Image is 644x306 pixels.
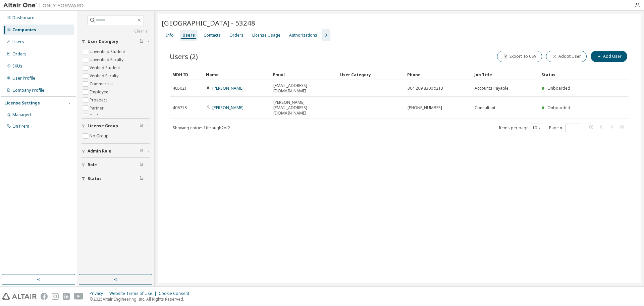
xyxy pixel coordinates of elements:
div: Companies [12,27,36,33]
button: Adopt User [546,51,587,62]
label: Unverified Faculty [90,56,125,64]
div: Privacy [90,291,109,296]
span: Role [88,162,97,168]
span: License Group [88,123,118,129]
span: Consultant [475,105,495,111]
span: 304.269.8300 x213 [408,86,443,91]
label: Verified Student [90,64,121,72]
div: Company Profile [12,88,44,93]
label: Employee [90,88,110,96]
img: Altair One [3,2,87,9]
span: Accounts Payable [475,86,508,91]
label: Trial [90,112,99,120]
div: MDH ID [172,69,201,80]
div: Orders [229,33,244,38]
div: Managed [12,112,31,118]
div: User Profile [12,76,35,81]
a: [PERSON_NAME] [212,85,244,91]
div: SKUs [12,63,22,69]
img: linkedin.svg [63,293,70,300]
span: Clear filter [140,148,144,154]
button: 10 [532,125,541,131]
span: User Category [88,39,118,44]
span: 406718 [173,105,187,111]
span: Onboarded [547,85,570,91]
label: Prospect [90,96,108,104]
img: youtube.svg [74,293,84,300]
span: Page n. [549,124,581,132]
img: altair_logo.svg [2,293,37,300]
button: Add User [591,51,627,62]
span: 405021 [173,86,187,91]
div: On Prem [12,124,29,129]
div: License Usage [252,33,280,38]
img: instagram.svg [52,293,59,300]
label: Verified Faculty [90,72,120,80]
button: Export To CSV [497,51,542,62]
img: facebook.svg [41,293,48,300]
label: Partner [90,104,105,112]
div: Email [273,69,335,80]
button: User Category [82,34,150,49]
span: [PERSON_NAME][EMAIL_ADDRESS][DOMAIN_NAME] [273,100,334,116]
label: Commercial [90,80,114,88]
a: Clear all [82,29,150,34]
button: Role [82,158,150,172]
span: Onboarded [547,105,570,111]
button: License Group [82,119,150,133]
button: Admin Role [82,144,150,159]
span: Clear filter [140,123,144,129]
a: [PERSON_NAME] [212,105,244,111]
span: Clear filter [140,176,144,181]
span: Clear filter [140,162,144,168]
span: Admin Role [88,148,111,154]
span: Items per page [499,124,543,132]
span: [PHONE_NUMBER] [408,105,442,111]
label: No Group [90,132,110,140]
div: Name [206,69,268,80]
div: License Settings [4,100,40,106]
span: [EMAIL_ADDRESS][DOMAIN_NAME] [273,83,334,94]
button: Status [82,171,150,186]
div: Orders [12,51,26,57]
div: User Category [340,69,402,80]
span: Showing entries 1 through 2 of 2 [173,125,230,131]
div: Status [541,69,588,80]
div: Contacts [204,33,221,38]
div: Dashboard [12,15,35,20]
div: Phone [407,69,469,80]
label: Unverified Student [90,48,126,56]
span: Users (2) [170,52,198,61]
span: Clear filter [140,39,144,44]
span: [GEOGRAPHIC_DATA] - 53248 [162,18,255,28]
p: © 2025 Altair Engineering, Inc. All Rights Reserved. [90,296,193,302]
div: Authorizations [289,33,317,38]
div: Users [12,39,24,45]
div: Job Title [474,69,536,80]
div: Website Terms of Use [109,291,159,296]
div: Info [166,33,174,38]
div: Users [182,33,195,38]
span: Status [88,176,102,181]
div: Cookie Consent [159,291,193,296]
